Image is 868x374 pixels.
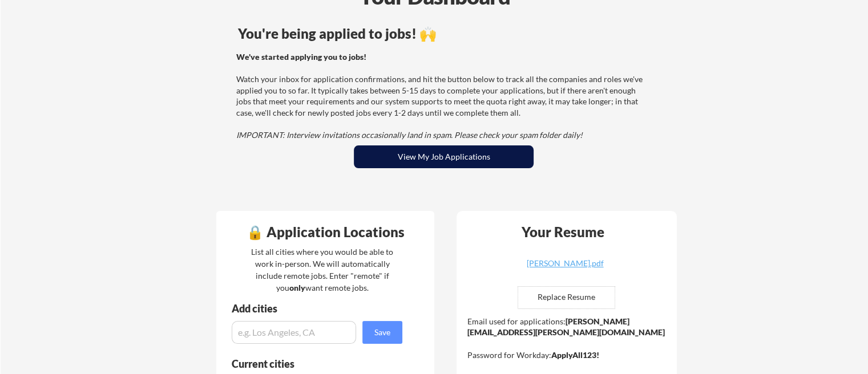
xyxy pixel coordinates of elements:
[232,303,405,314] div: Add cities
[236,130,583,140] em: IMPORTANT: Interview invitations occasionally land in spam. Please check your spam folder daily!
[289,283,305,292] strong: only
[467,316,665,338] strong: [PERSON_NAME][EMAIL_ADDRESS][PERSON_NAME][DOMAIN_NAME]
[244,246,401,294] div: List all cities where you would be able to work in-person. We will automatically include remote j...
[236,52,366,62] strong: We've started applying you to jobs!
[232,359,390,369] div: Current cities
[238,27,649,40] div: You're being applied to jobs! 🙌
[236,51,648,141] div: Watch your inbox for application confirmations, and hit the button below to track all the compani...
[506,225,619,239] div: Your Resume
[354,145,534,168] button: View My Job Applications
[232,321,356,344] input: e.g. Los Angeles, CA
[497,259,633,277] a: [PERSON_NAME].pdf
[497,259,633,267] div: [PERSON_NAME].pdf
[362,321,402,344] button: Save
[551,350,599,360] strong: ApplyAll123!
[219,225,431,239] div: 🔒 Application Locations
